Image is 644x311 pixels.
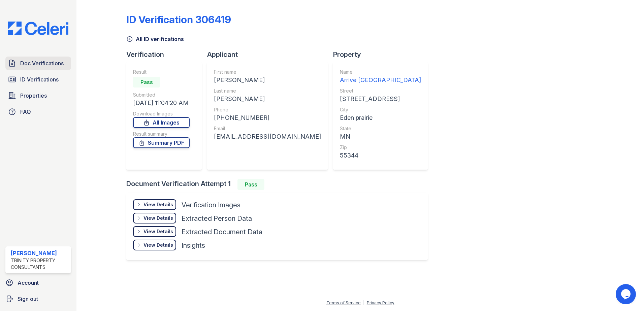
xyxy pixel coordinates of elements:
div: Result [133,69,190,75]
div: Download Images [133,110,190,117]
div: ID Verification 306419 [126,13,231,26]
span: FAQ [20,108,31,116]
div: Trinity Property Consultants [11,257,68,271]
a: All ID verifications [126,35,184,43]
div: 55344 [340,151,421,160]
div: Result summary [133,131,190,137]
div: Phone [214,106,321,113]
div: Verification Images [182,200,240,210]
div: Property [333,50,433,59]
img: CE_Logo_Blue-a8612792a0a2168367f1c8372b55b34899dd931a85d93a1a3d3e32e68fde9ad4.png [3,22,74,35]
div: Applicant [207,50,333,59]
a: Privacy Policy [367,300,394,305]
a: Terms of Service [326,300,361,305]
div: Extracted Document Data [182,227,262,237]
div: [PERSON_NAME] [214,94,321,104]
span: Doc Verifications [20,59,64,67]
span: Sign out [18,295,38,303]
div: Eden prairie [340,113,421,123]
span: Account [18,279,39,287]
div: Submitted [133,92,190,98]
div: [PERSON_NAME] [11,249,68,257]
div: Email [214,125,321,132]
div: Pass [237,179,264,190]
a: Name Arrive [GEOGRAPHIC_DATA] [340,69,421,85]
a: ID Verifications [5,73,71,86]
div: Last name [214,88,321,94]
div: | [363,300,364,305]
div: Insights [182,241,205,250]
div: First name [214,69,321,75]
div: [PHONE_NUMBER] [214,113,321,123]
div: View Details [143,242,173,248]
div: Street [340,88,421,94]
div: MN [340,132,421,141]
div: Pass [133,77,160,88]
div: [DATE] 11:04:20 AM [133,98,190,108]
div: [EMAIL_ADDRESS][DOMAIN_NAME] [214,132,321,141]
div: Extracted Person Data [182,214,252,223]
div: Arrive [GEOGRAPHIC_DATA] [340,75,421,85]
div: [PERSON_NAME] [214,75,321,85]
div: [STREET_ADDRESS] [340,94,421,104]
div: View Details [143,201,173,208]
div: Zip [340,144,421,151]
span: ID Verifications [20,75,59,83]
span: Properties [20,92,47,100]
div: State [340,125,421,132]
div: Verification [126,50,207,59]
div: Document Verification Attempt 1 [126,179,433,190]
div: Name [340,69,421,75]
a: Doc Verifications [5,57,71,70]
div: View Details [143,228,173,235]
a: Sign out [3,292,74,306]
a: Summary PDF [133,137,190,148]
a: FAQ [5,105,71,118]
iframe: chat widget [616,284,637,304]
a: All Images [133,117,190,128]
div: View Details [143,215,173,221]
div: City [340,106,421,113]
a: Properties [5,89,71,102]
a: Account [3,276,74,289]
